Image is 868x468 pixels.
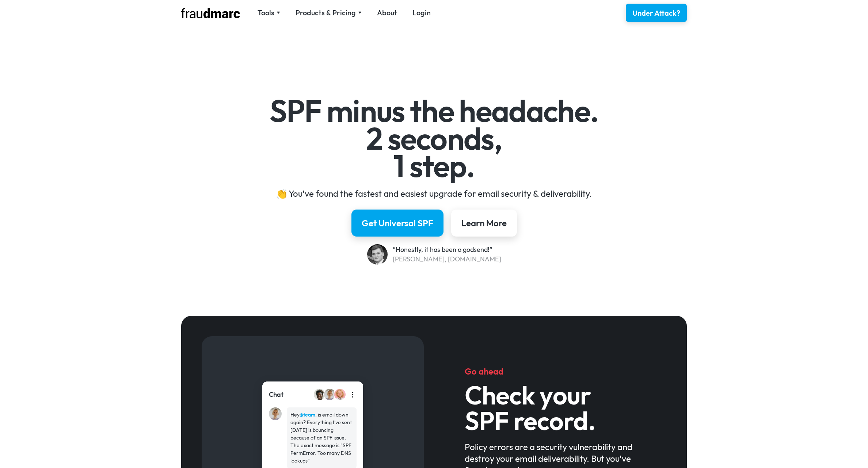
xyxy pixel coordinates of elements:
div: Products & Pricing [296,8,362,18]
a: Get Universal SPF [351,210,443,237]
div: Learn More [461,217,507,229]
a: Under Attack? [626,4,687,22]
strong: @team [300,411,315,418]
div: [PERSON_NAME], [DOMAIN_NAME] [393,254,501,264]
div: Under Attack? [632,8,680,18]
div: Chat [269,390,283,399]
div: Get Universal SPF [362,217,433,229]
a: Login [412,8,431,18]
div: Hey , is email down again? Everything I've sent [DATE] is bouncing because of an SPF issue. The e... [290,411,353,465]
div: Products & Pricing [296,8,356,18]
div: Tools [258,8,274,18]
h3: Check your SPF record. [465,382,646,433]
h5: Go ahead [465,365,646,377]
div: 👏 You've found the fastest and easiest upgrade for email security & deliverability. [222,188,646,199]
a: About [377,8,397,18]
h1: SPF minus the headache. 2 seconds, 1 step. [222,97,646,180]
div: “Honestly, it has been a godsend!” [393,245,501,254]
a: Learn More [451,210,517,237]
div: Tools [258,8,280,18]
